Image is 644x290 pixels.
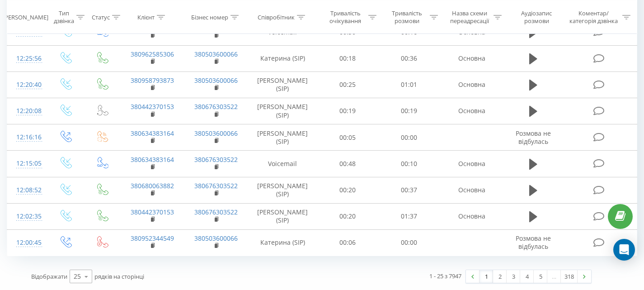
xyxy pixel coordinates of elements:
a: 380958793873 [131,76,174,85]
a: 380676303522 [194,155,238,164]
td: 00:25 [317,71,378,98]
td: 00:10 [378,151,440,177]
div: Open Intercom Messenger [613,239,635,261]
a: 380503600066 [194,234,238,242]
span: Розмова не відбулась [516,234,551,251]
div: [PERSON_NAME] [3,13,48,21]
td: 00:48 [317,151,378,177]
td: 00:06 [317,229,378,256]
td: 00:20 [317,203,378,229]
div: Аудіозапис розмови [512,10,561,25]
td: 00:18 [317,45,378,71]
div: Статус [92,13,110,21]
div: Тип дзвінка [54,10,74,25]
div: Коментар/категорія дзвінка [567,10,620,25]
div: Клієнт [137,13,155,21]
a: 380634383164 [131,155,174,164]
td: 00:19 [317,98,378,124]
a: 380503600066 [194,129,238,138]
td: 00:00 [378,124,440,151]
div: 1 - 25 з 7947 [429,271,461,280]
td: 00:37 [378,177,440,203]
div: 12:20:40 [16,76,38,94]
div: … [547,270,561,283]
td: 00:05 [317,124,378,151]
a: 318 [561,270,578,283]
a: 380676303522 [194,102,238,111]
td: Катерина (SIP) [248,229,317,256]
a: 4 [520,270,534,283]
td: 00:20 [317,177,378,203]
div: 12:25:56 [16,50,38,67]
div: 12:00:45 [16,234,38,252]
div: 12:08:52 [16,181,38,199]
td: Основна [440,151,504,177]
a: 380503600066 [194,76,238,85]
span: рядків на сторінці [94,272,144,280]
a: 380442370153 [131,102,174,111]
td: 01:01 [378,71,440,98]
div: Бізнес номер [191,13,228,21]
a: 380634383164 [131,129,174,138]
td: Катерина (SIP) [248,45,317,71]
td: 00:36 [378,45,440,71]
a: 380680063882 [131,181,174,190]
td: 00:19 [378,98,440,124]
td: [PERSON_NAME] (SIP) [248,203,317,229]
div: 12:15:05 [16,155,38,172]
td: [PERSON_NAME] (SIP) [248,124,317,151]
td: Основна [440,98,504,124]
div: 25 [74,272,81,281]
div: 12:02:35 [16,208,38,225]
span: Відображати [31,272,67,280]
td: Основна [440,71,504,98]
a: 380952344549 [131,234,174,242]
td: Основна [440,177,504,203]
td: [PERSON_NAME] (SIP) [248,98,317,124]
div: 12:20:08 [16,102,38,120]
td: Voicemail [248,151,317,177]
a: 2 [493,270,507,283]
div: Тривалість очікування [325,10,366,25]
td: 01:37 [378,203,440,229]
td: Основна [440,45,504,71]
a: 380503600066 [194,50,238,58]
div: 12:16:16 [16,128,38,146]
a: 380442370153 [131,208,174,216]
a: 3 [507,270,520,283]
div: Тривалість розмови [387,10,428,25]
div: Назва схеми переадресації [448,10,492,25]
a: 380676303522 [194,208,238,216]
td: 00:00 [378,229,440,256]
a: 1 [479,270,493,283]
td: [PERSON_NAME] (SIP) [248,71,317,98]
a: 380962585306 [131,50,174,58]
td: Основна [440,203,504,229]
a: 380676303522 [194,181,238,190]
span: Розмова не відбулась [516,129,551,146]
td: [PERSON_NAME] (SIP) [248,177,317,203]
a: 5 [534,270,547,283]
div: Співробітник [258,13,295,21]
